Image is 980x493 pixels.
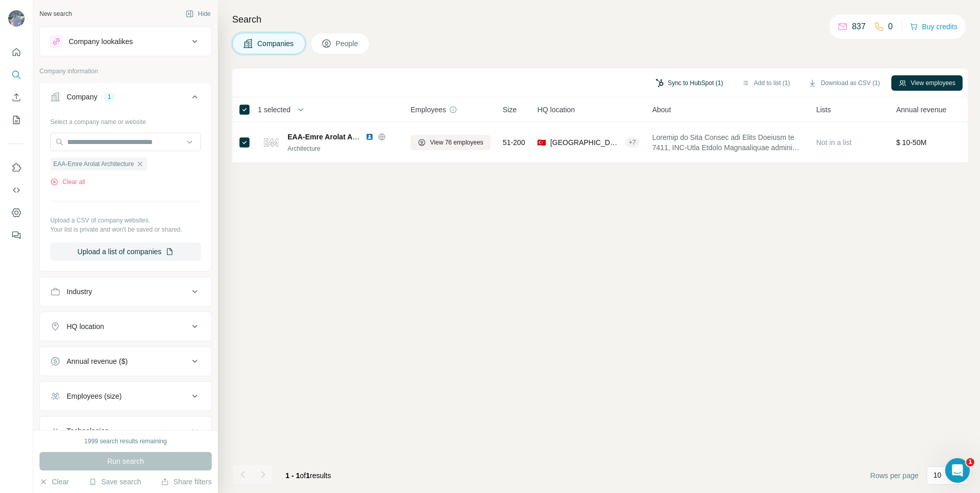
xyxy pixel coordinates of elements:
p: 0 [888,20,893,33]
button: Upload a list of companies [50,242,201,261]
span: $ 10-50M [896,138,926,147]
button: Download as CSV (1) [801,75,887,91]
button: Share filters [161,477,212,487]
span: [GEOGRAPHIC_DATA], [GEOGRAPHIC_DATA] [550,137,620,148]
span: 51-200 [503,137,525,148]
div: Employees (size) [67,391,121,401]
div: Company [67,92,97,102]
button: HQ location [40,314,211,339]
span: EAA-Emre Arolat Architecture [53,159,134,169]
span: About [652,105,671,115]
div: Select a company name or website [50,113,201,127]
p: 837 [852,20,866,33]
span: HQ location [537,105,575,115]
button: Enrich CSV [8,88,25,107]
span: of [300,471,306,480]
button: Search [8,66,25,84]
button: Industry [40,279,211,304]
span: 🇹🇷 [537,137,546,148]
div: Technologies [67,426,109,436]
span: Size [503,105,517,115]
div: Annual revenue ($) [67,356,128,366]
div: HQ location [67,321,104,332]
div: Company lookalikes [69,36,133,47]
button: Clear [39,477,69,487]
button: Hide [178,6,218,22]
p: Your list is private and won't be saved or shared. [50,225,201,234]
span: EAA-Emre Arolat Architecture [288,133,390,141]
button: Sync to HubSpot (1) [648,75,730,91]
button: Feedback [8,226,25,244]
button: My lists [8,111,25,129]
div: Architecture [288,144,398,153]
button: Save search [89,477,141,487]
span: 1 [966,458,974,466]
span: Not in a list [816,138,851,147]
button: Quick start [8,43,25,61]
span: 1 selected [258,105,291,115]
button: Company lookalikes [40,29,211,54]
p: Company information [39,67,212,76]
span: Annual revenue [896,105,946,115]
div: + 7 [625,138,640,147]
span: Companies [257,38,295,49]
button: Company1 [40,85,211,113]
button: View employees [891,75,963,91]
button: Add to list (1) [734,75,798,91]
button: Buy credits [910,19,957,34]
p: Upload a CSV of company websites. [50,216,201,225]
button: Dashboard [8,203,25,222]
iframe: Intercom live chat [945,458,970,483]
button: Annual revenue ($) [40,349,211,374]
button: Use Surfe API [8,181,25,199]
span: 1 [306,471,310,480]
span: View 76 employees [430,138,483,147]
span: Rows per page [870,470,918,481]
span: 1 - 1 [285,471,300,480]
button: Employees (size) [40,384,211,408]
button: Use Surfe on LinkedIn [8,158,25,177]
div: New search [39,9,72,18]
span: results [285,471,331,480]
div: 1999 search results remaining [85,437,167,446]
span: Employees [411,105,446,115]
h4: Search [232,12,968,27]
button: Clear all [50,177,85,187]
p: 10 [933,470,942,480]
button: View 76 employees [411,135,491,150]
div: Industry [67,286,92,297]
img: Avatar [8,10,25,27]
span: Lists [816,105,831,115]
div: 1 [104,92,115,101]
span: People [336,38,359,49]
img: LinkedIn logo [365,133,374,141]
button: Technologies [40,419,211,443]
img: Logo of EAA-Emre Arolat Architecture [263,134,279,151]
span: Loremip do Sita Consec adi Elits Doeiusm te 7411, INC-Utla Etdolo Magnaaliquae adminim ve q nost ... [652,132,804,153]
